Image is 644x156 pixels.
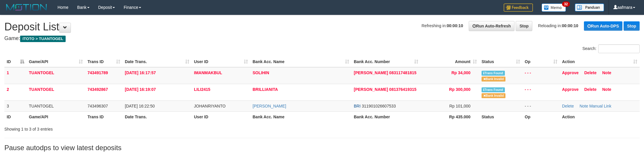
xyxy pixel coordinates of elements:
a: Manual Link [589,104,611,108]
input: Search: [598,44,640,53]
th: Status: activate to sort column ascending [479,56,522,67]
a: Delete [584,87,596,92]
td: TUANTOGEL [27,84,85,100]
span: 32 [562,1,570,7]
span: Similar transaction found [482,87,505,92]
th: Bank Acc. Number [351,111,421,122]
th: Action: activate to sort column ascending [560,56,640,67]
img: Button%20Memo.svg [542,4,566,12]
td: TUANTOGEL [27,67,85,84]
label: Search: [582,44,640,53]
a: Stop [624,21,640,31]
strong: 00:00:10 [447,23,463,28]
span: Reloading in: [538,23,578,28]
img: MOTION_logo.png [4,3,49,12]
span: [DATE] 16:22:50 [125,104,155,108]
td: - - - [522,67,560,84]
div: Showing 1 to 3 of 3 entries [4,124,264,132]
span: Copy 081376419315 to clipboard [389,87,416,92]
h3: Pause autodps to view latest deposits [4,144,640,152]
th: ID: activate to sort column descending [4,56,27,67]
h4: Game: [4,36,640,41]
a: Run Auto-Refresh [469,21,514,31]
img: Feedback.jpg [504,4,533,12]
th: Date Trans. [123,111,192,122]
span: JOHANRIYANTO [194,104,225,108]
th: Game/API [27,111,85,122]
th: Op: activate to sort column ascending [522,56,560,67]
span: Similar transaction found [482,71,505,76]
th: Bank Acc. Name [250,111,351,122]
span: [DATE] 16:19:07 [125,87,156,92]
th: Status [479,111,522,122]
a: Approve [562,70,579,75]
span: Rp 300,000 [449,87,470,92]
td: 1 [4,67,27,84]
a: Note [602,87,611,92]
span: [DATE] 16:17:57 [125,70,156,75]
th: Rp 435.000 [421,111,479,122]
th: Trans ID: activate to sort column ascending [85,56,123,67]
a: Note [580,104,588,108]
span: Refreshing in: [421,23,463,28]
td: 3 [4,100,27,111]
th: Game/API: activate to sort column ascending [27,56,85,67]
span: IMANMAKBUL [194,70,222,75]
a: Run Auto-DPS [584,21,622,31]
td: - - - [522,100,560,111]
th: Date Trans.: activate to sort column ascending [123,56,192,67]
span: Copy 311901026607533 to clipboard [362,104,396,108]
strong: 00:00:10 [562,23,578,28]
h1: Deposit List [4,21,640,33]
span: ITOTO > TUANTOGEL [20,36,66,42]
a: [PERSON_NAME] [253,104,286,108]
span: Copy 083117481815 to clipboard [389,70,416,75]
img: panduan.png [575,4,604,11]
th: Op [522,111,560,122]
td: TUANTOGEL [27,100,85,111]
span: Rp 101,000 [449,104,470,108]
a: BRILLIANITA [253,87,278,92]
th: User ID [192,111,250,122]
th: Bank Acc. Number: activate to sort column ascending [351,56,421,67]
span: LILI2415 [194,87,210,92]
a: Delete [562,104,574,108]
a: Note [602,70,611,75]
span: [PERSON_NAME] [354,87,388,92]
a: Stop [516,21,532,31]
th: User ID: activate to sort column ascending [192,56,250,67]
span: Rp 34,000 [452,70,470,75]
a: SOLIHIN [253,70,269,75]
td: - - - [522,84,560,100]
span: BRI [354,104,360,108]
td: 2 [4,84,27,100]
th: Action [560,111,640,122]
span: Bank is not match [482,77,505,82]
span: 743492867 [87,87,108,92]
span: Bank is not match [482,93,505,98]
th: Trans ID [85,111,123,122]
th: ID [4,111,27,122]
a: Delete [584,70,596,75]
span: [PERSON_NAME] [354,70,388,75]
th: Amount: activate to sort column ascending [421,56,479,67]
span: 743496307 [87,104,108,108]
th: Bank Acc. Name: activate to sort column ascending [250,56,351,67]
a: Approve [562,87,579,92]
span: 743491789 [87,70,108,75]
